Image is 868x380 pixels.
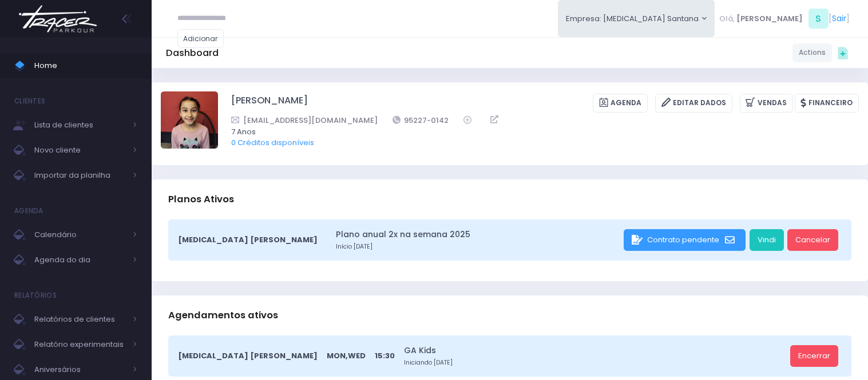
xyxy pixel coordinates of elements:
a: Editar Dados [655,94,732,113]
span: Agenda do dia [34,253,126,267]
a: Actions [792,43,832,62]
h5: Dashboard [166,47,219,59]
a: Encerrar [790,345,838,367]
span: Mon,Wed [327,350,366,362]
h4: Agenda [14,199,43,222]
span: [MEDICAL_DATA] [PERSON_NAME] [178,234,318,246]
small: Início [DATE] [336,242,620,251]
span: Relatórios de clientes [34,312,126,327]
a: Vendas [740,94,793,113]
h4: Relatórios [14,284,57,307]
a: 0 Créditos disponíveis [231,137,314,148]
div: Quick actions [832,42,854,63]
span: Novo cliente [34,143,126,158]
span: 15:30 [375,350,395,362]
span: Home [34,58,137,73]
span: Relatório experimentais [34,337,126,352]
a: Adicionar [177,29,224,48]
a: Plano anual 2x na semana 2025 [336,229,620,241]
span: Calendário [34,227,126,242]
h3: Planos Ativos [168,183,234,215]
label: Alterar foto de perfil [161,91,218,152]
a: Sair [832,13,846,25]
a: [EMAIL_ADDRESS][DOMAIN_NAME] [231,114,378,126]
h4: Clientes [14,90,45,113]
span: [MEDICAL_DATA] [PERSON_NAME] [178,350,318,362]
span: Olá, [719,13,735,25]
span: Contrato pendente [647,234,719,245]
a: [PERSON_NAME] [231,94,308,113]
span: S [808,9,829,29]
a: Financeiro [795,94,859,113]
a: Agenda [593,94,648,113]
h3: Agendamentos ativos [168,299,278,331]
a: 95227-0142 [393,114,449,126]
a: Vindi [750,229,784,251]
span: Lista de clientes [34,118,126,133]
img: Niara Belisário Cruz [161,91,218,149]
a: Cancelar [787,229,838,251]
span: Importar da planilha [34,168,126,183]
small: Iniciando [DATE] [404,358,786,367]
span: [PERSON_NAME] [736,13,803,25]
span: Aniversários [34,362,126,377]
a: GA Kids [404,345,786,357]
div: [ ] [715,6,854,31]
span: 7 Anos [231,126,844,138]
